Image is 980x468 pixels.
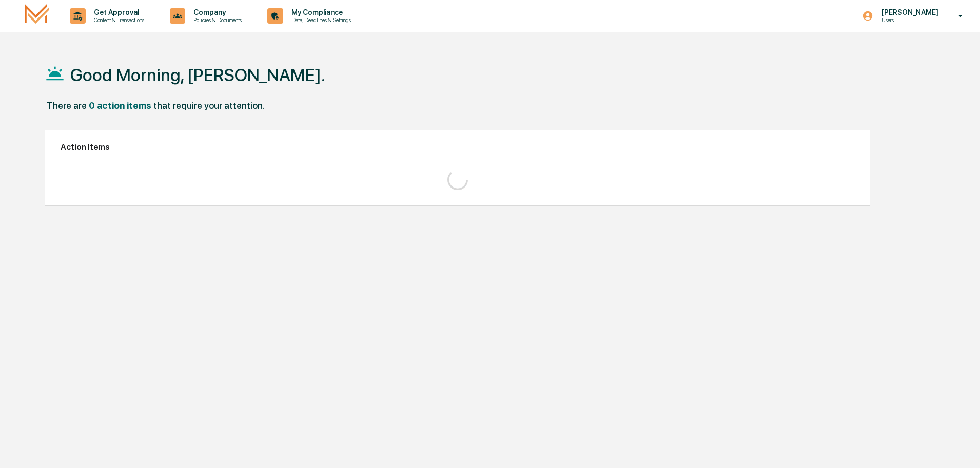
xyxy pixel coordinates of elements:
[86,8,149,16] p: Get Approval
[86,16,149,24] p: Content & Transactions
[70,65,325,85] h1: Good Morning, [PERSON_NAME].
[25,4,49,28] img: logo
[153,100,265,111] div: that require your attention.
[185,8,247,16] p: Company
[47,100,87,111] div: There are
[185,16,247,24] p: Policies & Documents
[89,100,151,111] div: 0 action items
[283,16,356,24] p: Data, Deadlines & Settings
[873,8,944,16] p: [PERSON_NAME]
[873,16,944,24] p: Users
[61,142,854,152] h2: Action Items
[283,8,356,16] p: My Compliance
